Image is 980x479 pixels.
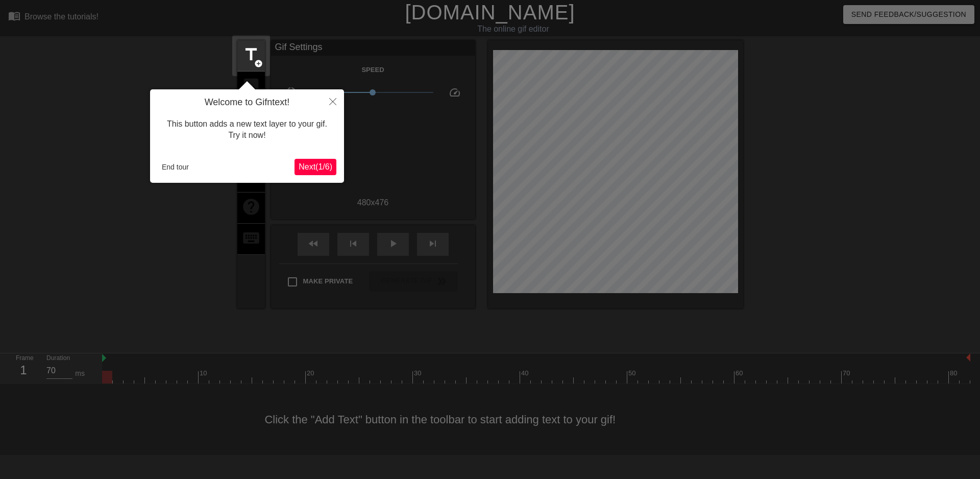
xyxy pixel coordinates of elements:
button: End tour [158,159,193,175]
button: Next [295,159,336,175]
button: Close [322,89,344,113]
h4: Welcome to Gifntext! [158,97,336,108]
div: This button adds a new text layer to your gif. Try it now! [158,108,336,152]
span: Next ( 1 / 6 ) [299,162,332,171]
